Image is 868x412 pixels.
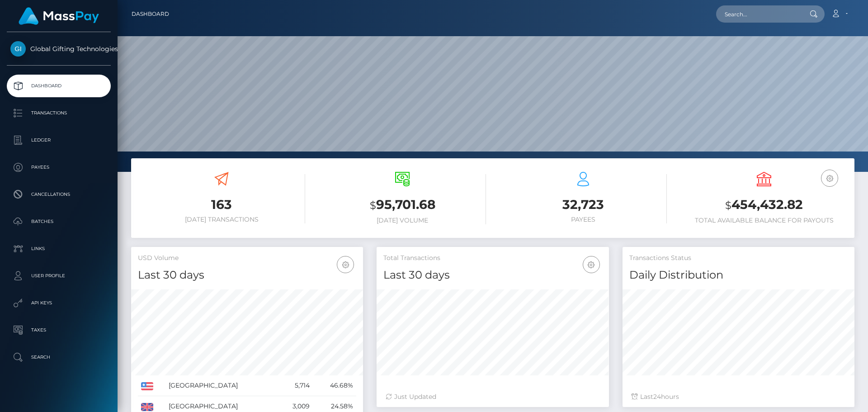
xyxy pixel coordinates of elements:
div: Just Updated [386,392,599,402]
h6: [DATE] Transactions [138,216,305,223]
p: Batches [10,215,107,228]
a: Search [7,346,111,369]
a: Cancellations [7,183,111,206]
input: Search... [716,5,801,23]
h5: Total Transactions [383,254,602,263]
h6: Payees [500,216,667,223]
td: 46.68% [313,375,357,396]
td: 5,714 [278,375,312,396]
a: Transactions [7,102,111,124]
span: 24 [653,393,661,401]
h6: Total Available Balance for Payouts [680,217,848,224]
p: Taxes [10,323,107,337]
p: API Keys [10,296,107,310]
h4: Daily Distribution [629,267,848,283]
h3: 454,432.82 [680,196,848,214]
td: [GEOGRAPHIC_DATA] [165,375,278,396]
a: Batches [7,210,111,233]
p: Payees [10,161,107,174]
div: Last hours [632,392,845,402]
h4: Last 30 days [383,267,602,283]
a: Taxes [7,319,111,341]
h5: USD Volume [138,254,356,263]
p: Links [10,242,107,256]
h3: 163 [138,196,305,213]
h4: Last 30 days [138,267,356,283]
a: Payees [7,156,111,179]
img: US.png [141,382,153,390]
a: API Keys [7,292,111,314]
h3: 32,723 [500,196,667,213]
a: Ledger [7,129,111,152]
a: Dashboard [7,75,111,97]
span: Global Gifting Technologies Inc [7,45,111,53]
small: $ [370,199,376,212]
p: Cancellations [10,188,107,201]
a: Dashboard [132,5,169,24]
small: $ [725,199,731,212]
h3: 95,701.68 [319,196,486,214]
p: Dashboard [10,79,107,93]
p: Ledger [10,133,107,147]
p: Search [10,350,107,364]
h5: Transactions Status [629,254,848,263]
p: Transactions [10,106,107,120]
a: User Profile [7,265,111,287]
img: Global Gifting Technologies Inc [10,41,26,57]
img: MassPay Logo [19,7,99,25]
a: Links [7,237,111,260]
img: GB.png [141,403,153,411]
h6: [DATE] Volume [319,217,486,224]
p: User Profile [10,269,107,283]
